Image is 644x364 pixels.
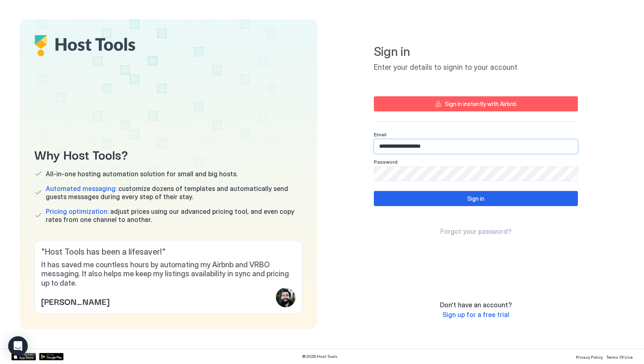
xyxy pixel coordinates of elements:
a: Sign up for a free trial [442,311,509,319]
span: Sign up for a free trial [442,311,509,319]
span: Sign in [374,44,578,60]
a: Terms Of Use [606,352,633,361]
a: Google Play Store [39,353,64,360]
a: App Store [11,353,36,360]
span: © 2025 Host Tools [302,354,338,359]
button: Sign in [374,191,578,206]
span: It has saved me countless hours by automating my Airbnb and VRBO messaging. It also helps me keep... [41,260,295,288]
span: Why Host Tools? [34,145,302,163]
a: Privacy Policy [576,352,603,361]
div: Sign in instantly with Airbnb [445,100,517,108]
span: adjust prices using our advanced pricing tool, and even copy rates from one channel to another. [46,207,302,224]
span: Password [374,159,398,165]
span: Email [374,131,386,138]
a: Forgot your password? [440,227,511,236]
span: All-in-one hosting automation solution for small and big hosts. [46,170,238,178]
div: Sign in [467,194,484,203]
div: profile [276,288,295,307]
span: Automated messaging: [46,184,117,193]
button: Sign in instantly with Airbnb [374,96,578,111]
span: Terms Of Use [606,355,633,360]
span: [PERSON_NAME] [41,295,109,307]
span: " Host Tools has been a lifesaver! " [41,247,295,257]
span: Privacy Policy [576,355,603,360]
span: Pricing optimization: [46,207,109,215]
div: Open Intercom Messenger [8,336,28,356]
input: Input Field [374,140,577,153]
span: customize dozens of templates and automatically send guests messages during every step of their s... [46,184,302,201]
input: Input Field [374,167,577,181]
span: Enter your details to signin to your account [374,63,578,72]
span: Don't have an account? [440,301,512,309]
